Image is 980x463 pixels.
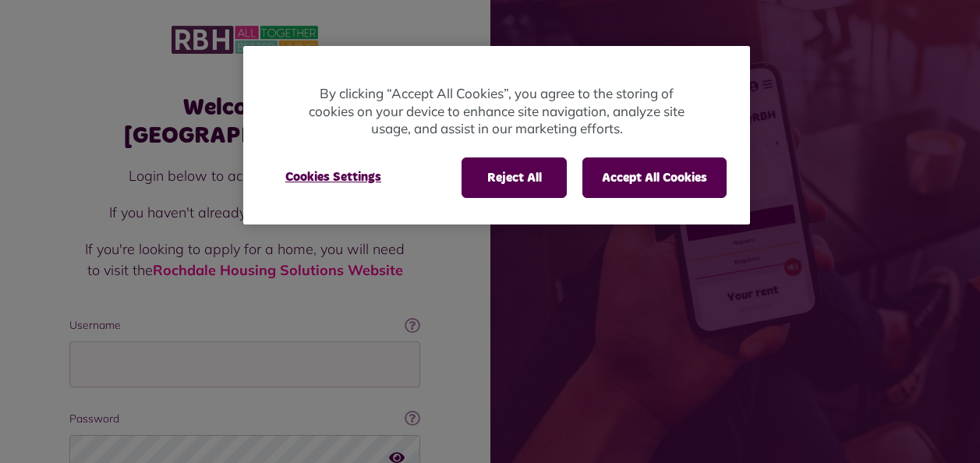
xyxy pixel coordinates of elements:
[243,46,750,224] div: Cookie banner
[243,46,750,224] div: Privacy
[306,85,688,138] p: By clicking “Accept All Cookies”, you agree to the storing of cookies on your device to enhance s...
[267,157,400,196] button: Cookies Settings
[582,157,727,198] button: Accept All Cookies
[462,157,567,198] button: Reject All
